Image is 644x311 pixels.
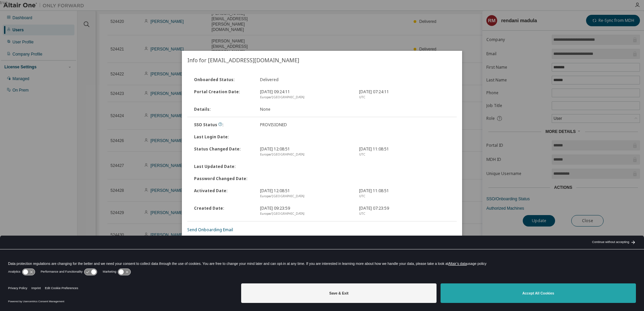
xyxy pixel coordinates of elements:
div: Details : [190,107,256,112]
div: [DATE] 11:08:51 [355,146,454,157]
div: None [256,107,355,112]
div: Password Changed Date : [190,176,256,181]
div: [DATE] 09:23:59 [256,206,355,216]
div: [DATE] 07:23:59 [355,206,454,216]
h2: Info for [EMAIL_ADDRESS][DOMAIN_NAME] [182,51,462,70]
div: UTC [359,152,450,157]
div: UTC [359,95,450,100]
div: Europe/[GEOGRAPHIC_DATA] [260,211,351,216]
div: Activated Date : [190,188,256,199]
div: UTC [359,211,450,216]
div: [DATE] 07:24:11 [355,89,454,100]
div: PROVISIONED [256,122,355,128]
div: SSO Status : [190,122,256,128]
div: [DATE] 12:08:51 [256,188,355,199]
div: Europe/[GEOGRAPHIC_DATA] [260,152,351,157]
div: Status Changed Date : [190,146,256,157]
div: [DATE] 09:24:11 [256,89,355,100]
div: [DATE] 12:08:51 [256,146,355,157]
div: Portal Creation Date : [190,89,256,100]
div: Onboarded Status : [190,77,256,82]
div: Delivered [256,77,355,82]
div: UTC [359,194,450,199]
div: [DATE] 11:08:51 [355,188,454,199]
a: Send Onboarding Email [187,227,233,233]
div: Last Login Date : [190,134,256,140]
div: Last Updated Date : [190,164,256,169]
div: Europe/[GEOGRAPHIC_DATA] [260,95,351,100]
div: Created Date : [190,206,256,216]
div: Europe/[GEOGRAPHIC_DATA] [260,194,351,199]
